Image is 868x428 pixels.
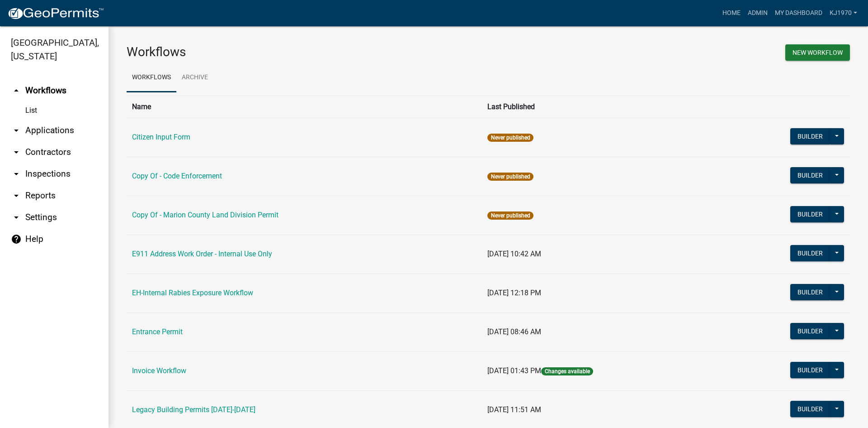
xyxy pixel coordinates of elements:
a: Admin [744,5,771,22]
span: Never published [487,212,533,220]
span: [DATE] 08:46 AM [487,327,541,336]
a: Entrance Permit [132,327,183,336]
span: [DATE] 10:42 AM [487,250,541,258]
a: Home [719,5,744,22]
span: [DATE] 11:51 AM [487,405,541,414]
span: [DATE] 12:18 PM [487,289,541,297]
a: EH-Internal Rabies Exposure Workflow [132,289,253,297]
button: Builder [790,206,830,222]
button: Builder [790,401,830,417]
th: Last Published [482,96,717,118]
a: Archive [176,63,213,92]
th: Name [127,96,482,118]
button: New Workflow [785,44,850,61]
a: Copy Of - Code Enforcement [132,172,222,180]
i: arrow_drop_down [11,125,22,136]
button: Builder [790,245,830,261]
a: Legacy Building Permits [DATE]-[DATE] [132,405,255,414]
span: Changes available [541,367,593,375]
i: arrow_drop_down [11,168,22,179]
i: help [11,234,22,245]
a: E911 Address Work Order - Internal Use Only [132,250,272,258]
span: Never published [487,134,533,142]
i: arrow_drop_down [11,147,22,158]
button: Builder [790,323,830,339]
a: Copy Of - Marion County Land Division Permit [132,211,278,219]
i: arrow_drop_down [11,212,22,223]
button: Builder [790,128,830,144]
a: Citizen Input Form [132,133,190,141]
a: Workflows [127,63,176,92]
button: Builder [790,362,830,378]
span: [DATE] 01:43 PM [487,366,541,375]
button: Builder [790,167,830,183]
i: arrow_drop_up [11,85,22,96]
h3: Workflows [127,44,481,60]
button: Builder [790,284,830,300]
a: kj1970 [826,5,861,22]
a: Invoice Workflow [132,366,186,375]
a: My Dashboard [771,5,826,22]
i: arrow_drop_down [11,190,22,201]
span: Never published [487,173,533,181]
